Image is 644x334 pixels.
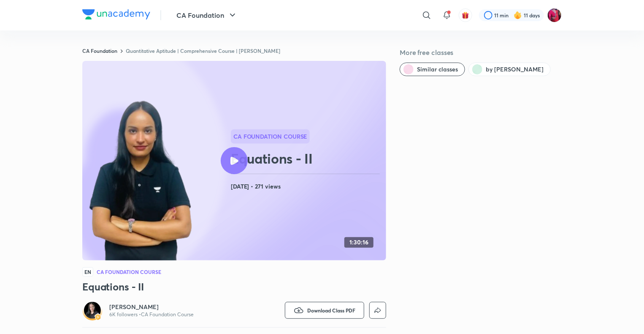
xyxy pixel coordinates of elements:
img: badge [95,314,101,320]
h4: [DATE] • 271 views [231,181,383,192]
p: 6K followers • CA Foundation Course [109,311,194,318]
a: Avatarbadge [82,300,103,320]
button: avatar [459,8,472,22]
button: Download Class PDF [285,302,364,319]
span: Download Class PDF [307,307,355,314]
img: streak [514,11,522,19]
h5: More free classes [400,47,562,57]
span: by Shivani Sharma [486,65,544,74]
h4: CA Foundation Course [97,269,161,274]
h3: Equations - II [82,280,386,293]
button: CA Foundation [171,7,243,24]
a: [PERSON_NAME] [109,303,194,311]
h2: Equations - II [231,150,383,167]
a: CA Foundation [82,47,117,54]
h4: 1:30:16 [349,239,368,246]
span: Similar classes [417,65,458,74]
span: EN [82,267,93,277]
a: Company Logo [82,9,150,22]
img: Company Logo [82,9,150,19]
a: Quantitative Aptitude | Comprehensive Course | [PERSON_NAME] [126,47,280,54]
img: avatar [462,11,469,19]
button: by Shivani Sharma [468,63,551,76]
img: Anushka Gupta [547,8,562,22]
button: Similar classes [400,63,465,76]
img: Avatar [84,302,101,319]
